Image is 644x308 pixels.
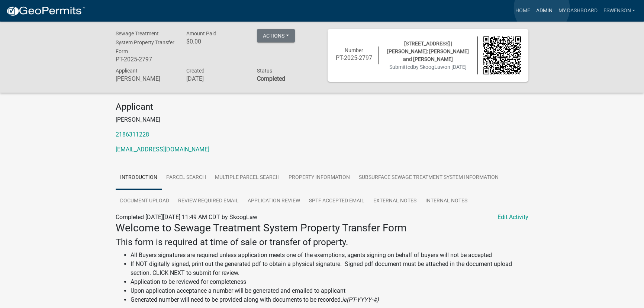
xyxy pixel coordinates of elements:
[345,47,363,53] span: Number
[421,189,472,213] a: Internal Notes
[131,286,528,295] li: Upon application acceptance a number will be generated and emailed to applicant
[354,166,503,190] a: Subsurface Sewage Treatment System Information
[116,237,528,248] h4: This form is required at time of sale or transfer of property.
[342,296,379,303] i: ie(PT-YYYY-#)
[257,68,272,74] span: Status
[284,166,354,190] a: Property Information
[512,4,533,18] a: Home
[116,131,149,138] a: 2186311228
[413,64,444,70] span: by SkoogLaw
[116,31,174,54] span: Sewage Treatment System Property Transfer Form
[555,4,600,18] a: My Dashboard
[305,189,369,213] a: SPTF Accepted Email
[116,146,209,153] a: [EMAIL_ADDRESS][DOMAIN_NAME]
[116,222,528,234] h3: Welcome to Sewage Treatment System Property Transfer Form
[116,214,257,221] span: Completed [DATE][DATE] 11:49 AM CDT by SkoogLaw
[369,189,421,213] a: External Notes
[131,251,528,260] li: All Buyers signatures are required unless application meets one of the exemptions, agents signing...
[116,102,528,112] h4: Applicant
[116,166,162,190] a: Introduction
[131,277,528,286] li: Application to be reviewed for completeness
[335,54,373,61] h6: PT-2025-2797
[498,213,528,222] a: Edit Activity
[186,68,205,74] span: Created
[257,29,295,42] button: Actions
[131,260,528,277] li: If NOT digitally signed, print out the generated pdf to obtain a physical signature. Signed pdf d...
[600,4,638,18] a: eswenson
[131,295,528,304] li: Generated number will need to be provided along with documents to be recorded.
[243,189,305,213] a: Application Review
[389,64,467,70] span: Submitted on [DATE]
[162,166,210,190] a: Parcel search
[257,75,285,82] strong: Completed
[174,189,243,213] a: Review Required Email
[186,75,246,82] h6: [DATE]
[210,166,284,190] a: Multiple Parcel Search
[116,56,175,63] h6: PT-2025-2797
[116,75,175,82] h6: [PERSON_NAME]
[186,38,246,45] h6: $0.00
[186,31,216,36] span: Amount Paid
[387,41,469,62] span: [STREET_ADDRESS] | [PERSON_NAME]: [PERSON_NAME] and [PERSON_NAME]
[533,4,555,18] a: Admin
[483,36,521,74] img: QR code
[116,68,138,74] span: Applicant
[116,115,528,124] p: [PERSON_NAME]
[116,189,174,213] a: Document Upload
